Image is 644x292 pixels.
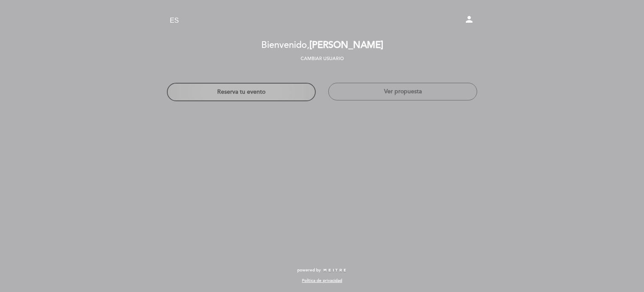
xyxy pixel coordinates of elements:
[323,268,347,273] img: MEITRE
[464,14,474,27] button: person
[464,14,474,24] i: person
[302,278,342,284] a: Política de privacidad
[297,267,347,273] a: powered by
[167,83,316,101] button: Reserva tu evento
[309,39,383,51] span: [PERSON_NAME]
[298,55,346,63] button: Cambiar usuario
[297,267,321,273] span: powered by
[270,9,374,32] a: Roki Roll
[328,83,477,100] button: Ver propuesta
[261,40,383,50] h2: Bienvenido,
